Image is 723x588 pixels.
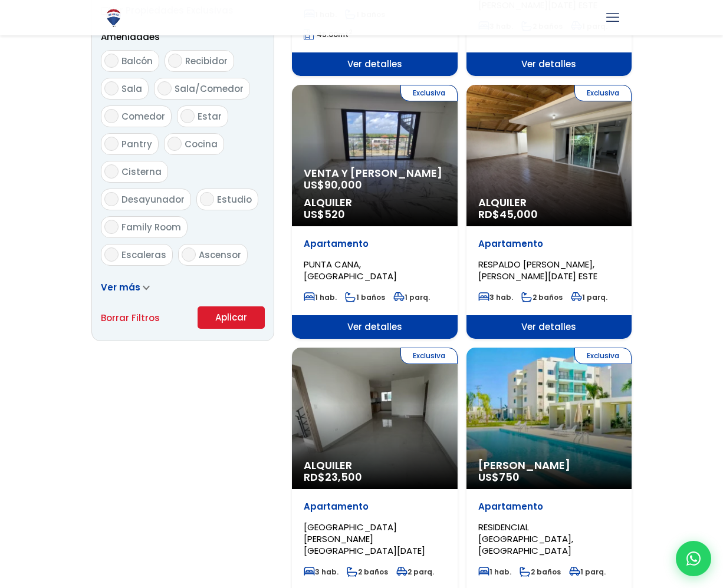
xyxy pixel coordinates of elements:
span: Ver detalles [292,315,458,339]
span: Ver detalles [466,315,632,339]
p: Amenidades [101,29,265,44]
span: [GEOGRAPHIC_DATA][PERSON_NAME][GEOGRAPHIC_DATA][DATE] [304,521,425,557]
input: Comedor [104,109,119,123]
input: Cocina [167,137,182,151]
span: Venta y [PERSON_NAME] [304,167,446,179]
span: 2 baños [520,567,561,577]
span: Comedor [121,110,165,123]
span: Estar [198,110,222,123]
span: RESPALDO [PERSON_NAME], [PERSON_NAME][DATE] ESTE [478,258,597,282]
input: Desayunador [104,192,119,206]
span: Estudio [217,193,252,206]
span: 23,500 [325,470,362,484]
a: Exclusiva Venta y [PERSON_NAME] US$90,000 Alquiler US$520 Apartamento PUNTA CANA, [GEOGRAPHIC_DAT... [292,85,458,339]
p: Apartamento [304,501,446,513]
span: Cisterna [121,166,162,178]
span: 90,000 [324,177,362,192]
span: 2 parq. [396,567,434,577]
span: Exclusiva [574,348,632,364]
span: US$ [304,207,345,222]
span: Pantry [121,138,152,150]
span: 1 baños [345,292,385,302]
span: Family Room [121,221,181,233]
span: [PERSON_NAME] [478,460,620,471]
span: Ver detalles [466,52,632,76]
span: RD$ [304,470,362,484]
img: Logo de REMAX [103,8,124,28]
span: 45,000 [499,207,538,222]
span: 1 parq. [569,567,606,577]
span: RESIDENCIAL [GEOGRAPHIC_DATA], [GEOGRAPHIC_DATA] [478,521,573,557]
input: Escaleras [104,247,119,262]
span: Exclusiva [400,348,458,364]
span: 1 hab. [478,567,511,577]
span: Cocina [185,138,218,150]
span: Ver detalles [292,52,458,76]
a: Ver más [101,281,150,293]
span: Sala [121,82,142,95]
input: Sala/Comedor [157,81,172,95]
a: mobile menu [603,8,623,28]
span: 2 baños [347,567,388,577]
span: 2 baños [521,292,563,302]
span: 520 [324,207,345,222]
input: Pantry [104,137,119,151]
span: Balcón [121,55,153,67]
span: Desayunador [121,193,185,206]
span: Ver más [101,281,140,293]
span: 1 parq. [571,292,607,302]
p: Apartamento [478,501,620,513]
a: Exclusiva Alquiler RD$45,000 Apartamento RESPALDO [PERSON_NAME], [PERSON_NAME][DATE] ESTE 3 hab. ... [466,85,632,339]
p: Apartamento [304,238,446,250]
span: 750 [499,470,520,484]
input: Cisterna [104,164,119,179]
span: Exclusiva [574,85,632,101]
span: 3 hab. [304,567,339,577]
span: 1 parq. [393,292,430,302]
input: Estudio [200,192,214,206]
input: Balcón [104,54,119,68]
input: Family Room [104,220,119,234]
span: RD$ [478,207,538,222]
span: Exclusiva [400,85,458,101]
span: US$ [304,177,362,192]
span: Ascensor [199,249,241,261]
span: 3 hab. [478,292,513,302]
a: Borrar Filtros [101,310,160,325]
input: Ascensor [182,247,196,262]
span: 1 hab. [304,292,337,302]
input: Estar [180,109,195,123]
input: Recibidor [168,54,182,68]
span: Alquiler [304,197,446,209]
button: Aplicar [198,306,265,329]
span: Sala/Comedor [175,82,244,95]
span: Escaleras [121,249,166,261]
span: Alquiler [478,197,620,209]
input: Sala [104,81,119,95]
span: Alquiler [304,460,446,471]
span: PUNTA CANA, [GEOGRAPHIC_DATA] [304,258,397,282]
span: US$ [478,470,520,484]
span: Recibidor [185,55,228,67]
p: Apartamento [478,238,620,250]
